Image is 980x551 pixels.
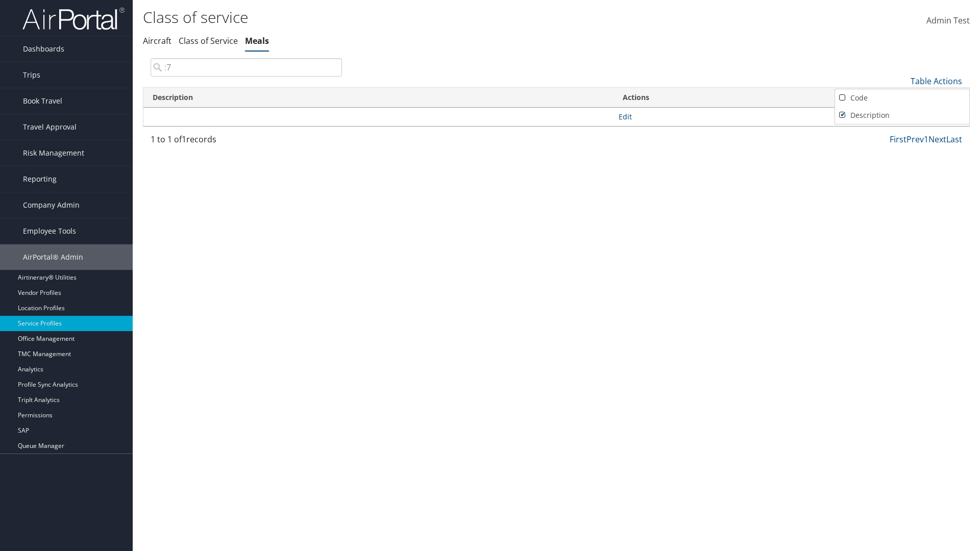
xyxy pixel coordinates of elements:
[835,89,969,107] a: Code
[23,218,76,244] span: Employee Tools
[23,166,57,192] span: Reporting
[23,36,64,62] span: Dashboards
[23,114,77,140] span: Travel Approval
[23,192,80,218] span: Company Admin
[23,62,40,88] span: Trips
[835,107,969,124] a: Description
[23,88,62,114] span: Book Travel
[23,140,84,166] span: Risk Management
[23,244,83,270] span: AirPortal® Admin
[22,7,125,31] img: airportal-logo.png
